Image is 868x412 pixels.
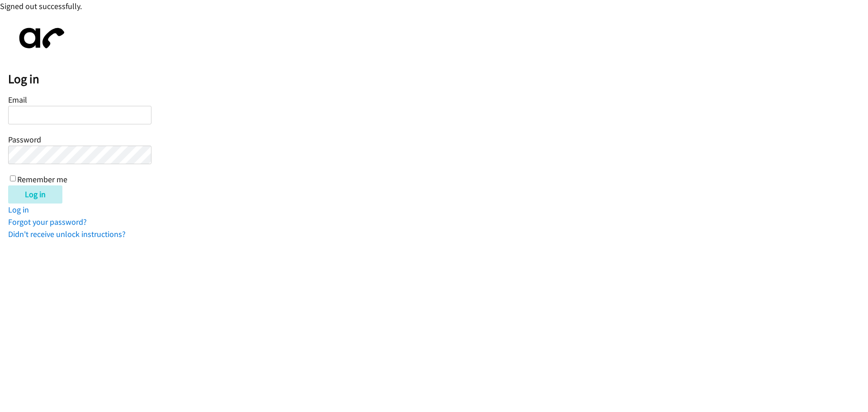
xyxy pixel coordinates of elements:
a: Didn't receive unlock instructions? [8,229,126,239]
label: Email [8,95,27,105]
img: aphone-8a226864a2ddd6a5e75d1ebefc011f4aa8f32683c2d82f3fb0802fe031f96514.svg [8,20,71,56]
label: Remember me [17,174,67,185]
label: Password [8,134,41,145]
a: Log in [8,204,29,215]
h2: Log in [8,71,868,87]
a: Forgot your password? [8,217,87,227]
input: Log in [8,185,62,204]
